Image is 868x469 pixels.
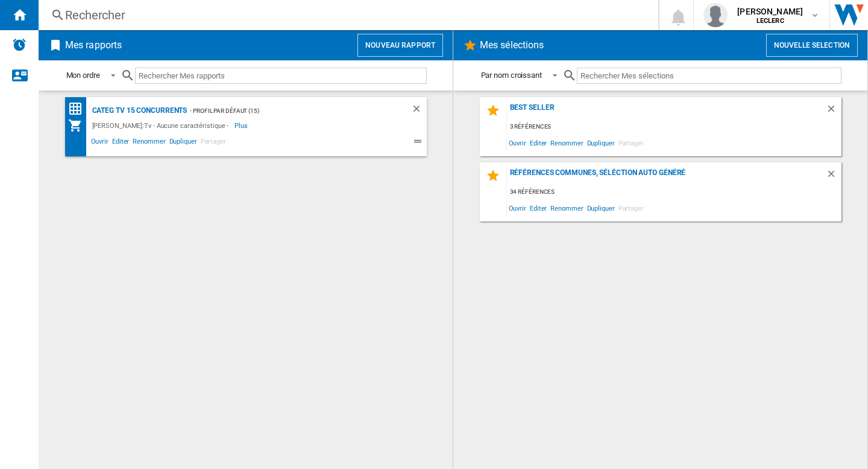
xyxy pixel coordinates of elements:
span: Renommer [549,135,585,151]
span: Partager [617,200,646,216]
div: Références communes, séléction auto généré [507,168,826,185]
span: Partager [199,136,228,150]
input: Rechercher Mes sélections [577,68,841,84]
span: Editer [528,200,549,216]
div: Matrice des prix [68,101,89,116]
div: Mon assortiment [68,118,89,133]
span: Renommer [549,200,585,216]
h2: Mes sélections [477,34,546,57]
span: Plus [234,118,250,133]
img: profile.jpg [703,3,728,27]
div: Supprimer [411,103,427,118]
img: alerts-logo.svg [12,37,27,52]
span: Dupliquer [585,135,617,151]
button: Nouveau rapport [357,34,443,57]
div: 34 références [507,185,841,200]
span: Editer [528,135,549,151]
div: Rechercher [65,7,627,24]
span: Partager [617,135,646,151]
div: 3 références [507,120,841,135]
span: Ouvrir [89,136,110,150]
span: [PERSON_NAME] [737,5,803,18]
button: Nouvelle selection [766,34,858,57]
div: Par nom croissant [481,71,542,80]
h2: Mes rapports [63,34,124,57]
b: LECLERC [756,17,784,25]
div: Supprimer [826,103,841,120]
span: Ouvrir [507,200,528,216]
div: Mon ordre [66,71,100,80]
div: CATEG TV 15 CONCURRENTS [89,103,187,118]
input: Rechercher Mes rapports [135,68,427,84]
div: best seller [507,103,826,120]
span: Dupliquer [168,136,199,150]
div: [PERSON_NAME]:Tv - Aucune caractéristique - [89,118,235,133]
div: Supprimer [826,168,841,185]
span: Ouvrir [507,135,528,151]
span: Editer [110,136,131,150]
span: Dupliquer [585,200,617,216]
div: - Profil par défaut (15) [187,103,386,118]
span: Renommer [131,136,167,150]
